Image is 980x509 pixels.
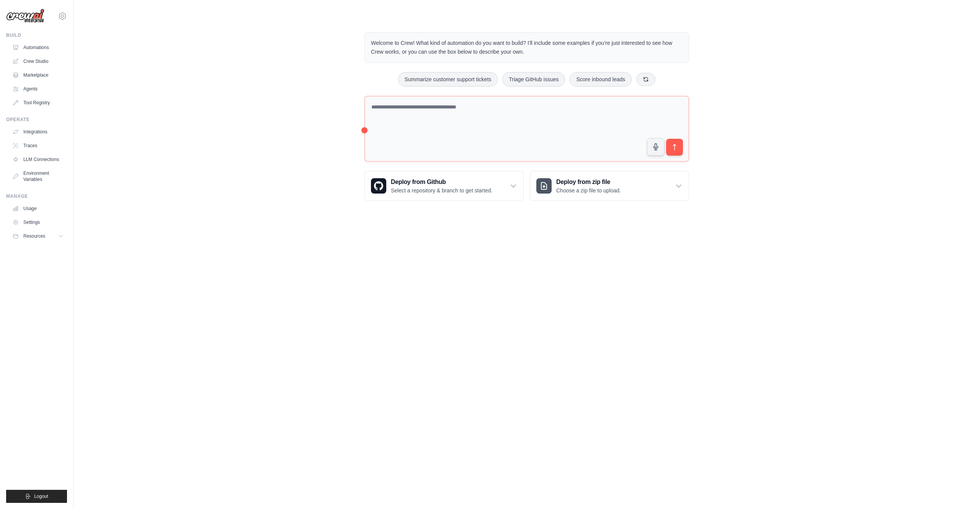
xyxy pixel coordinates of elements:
[391,177,492,187] h3: Deploy from Github
[6,9,44,23] img: Logo
[23,233,45,239] span: Resources
[9,153,67,166] a: LLM Connections
[556,177,621,187] h3: Deploy from zip file
[502,72,565,87] button: Triage GitHub issues
[391,187,492,194] p: Select a repository & branch to get started.
[9,83,67,95] a: Agents
[6,32,67,38] div: Build
[34,493,48,499] span: Logout
[398,72,498,87] button: Summarize customer support tickets
[9,41,67,54] a: Automations
[9,97,67,109] a: Tool Registry
[570,72,632,87] button: Score inbound leads
[9,230,67,242] button: Resources
[6,193,67,199] div: Manage
[9,167,67,186] a: Environment Variables
[371,39,683,56] p: Welcome to Crew! What kind of automation do you want to build? I'll include some examples if you'...
[556,187,621,194] p: Choose a zip file to upload.
[9,69,67,81] a: Marketplace
[9,126,67,138] a: Integrations
[9,140,67,152] a: Traces
[9,55,67,67] a: Crew Studio
[9,202,67,215] a: Usage
[9,216,67,228] a: Settings
[6,490,67,503] button: Logout
[6,117,67,123] div: Operate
